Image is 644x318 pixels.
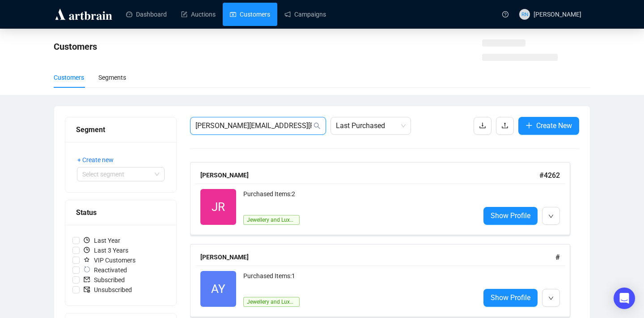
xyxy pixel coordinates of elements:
[98,73,126,82] div: Segments
[479,122,486,129] span: download
[548,214,554,219] span: down
[126,3,167,26] a: Dashboard
[54,41,97,52] span: Customers
[314,122,321,129] span: search
[536,120,572,131] span: Create New
[491,210,530,221] span: Show Profile
[54,7,114,21] img: logo
[181,3,216,26] a: Auctions
[518,117,579,135] button: Create New
[80,236,124,245] span: Last Year
[76,207,165,218] div: Status
[548,296,554,301] span: down
[77,153,121,167] button: + Create new
[80,275,128,285] span: Subscribed
[200,170,539,180] div: [PERSON_NAME]
[80,245,132,255] span: Last 3 Years
[190,244,579,317] a: [PERSON_NAME]#AYPurchased Items:1Jewellery and LuxuryShow Profile
[243,271,473,289] div: Purchased Items: 1
[80,285,136,295] span: Unsubscribed
[212,198,225,216] span: JR
[483,289,538,307] a: Show Profile
[243,189,473,207] div: Purchased Items: 2
[80,255,139,265] span: VIP Customers
[539,171,560,180] span: # 4262
[483,207,538,225] a: Show Profile
[336,117,406,134] span: Last Purchased
[521,10,528,18] span: RN
[555,253,560,262] span: #
[614,288,635,309] div: Open Intercom Messenger
[195,120,312,131] input: Search Customer...
[76,124,165,135] div: Segment
[243,297,300,307] span: Jewellery and Luxury
[243,215,300,225] span: Jewellery and Luxury
[54,73,84,82] div: Customers
[80,265,131,275] span: Reactivated
[284,3,326,26] a: Campaigns
[77,155,114,165] span: + Create new
[230,3,270,26] a: Customers
[525,122,533,129] span: plus
[211,280,225,298] span: AY
[190,162,579,235] a: [PERSON_NAME]#4262JRPurchased Items:2Jewellery and LuxuryShow Profile
[501,122,508,129] span: upload
[200,252,555,262] div: [PERSON_NAME]
[534,11,581,18] span: [PERSON_NAME]
[502,11,508,17] span: question-circle
[491,292,530,303] span: Show Profile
